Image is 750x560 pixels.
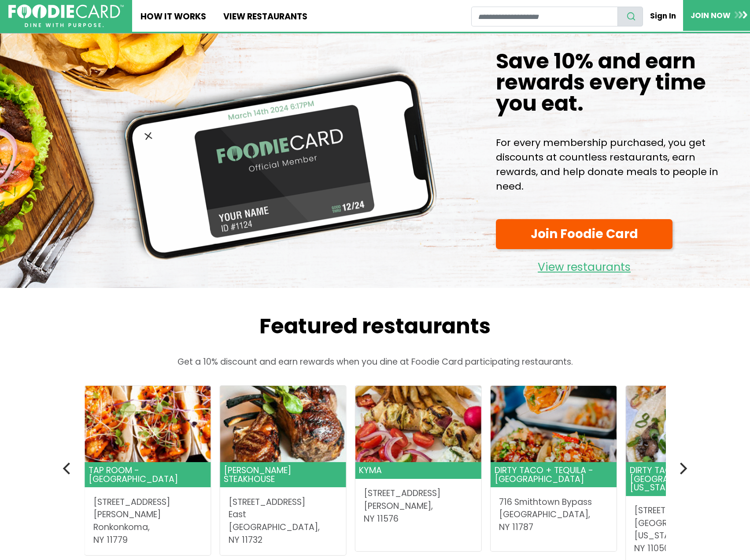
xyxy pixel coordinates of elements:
header: [PERSON_NAME] Steakhouse [220,462,346,488]
a: Rothmann's Steakhouse [PERSON_NAME] Steakhouse [STREET_ADDRESS]East [GEOGRAPHIC_DATA],NY 11732 [220,386,346,555]
p: For every membership purchased, you get discounts at countless restaurants, earn rewards, and hel... [496,135,728,194]
address: [STREET_ADDRESS] [GEOGRAPHIC_DATA][US_STATE], NY 11050 [634,504,743,555]
button: Next [673,459,692,478]
address: [STREET_ADDRESS][PERSON_NAME] Ronkonkoma, NY 11779 [93,496,203,547]
img: Tap Room - Ronkonkoma [85,386,211,462]
address: [STREET_ADDRESS] [PERSON_NAME], NY 11576 [364,487,473,525]
a: View restaurants [496,254,673,276]
img: Rothmann's Steakhouse [220,386,346,462]
header: Kyma [355,462,481,479]
img: Dirty Taco + Tequila - Smithtown [491,386,617,462]
a: Join Foodie Card [496,219,673,250]
a: Tap Room - Ronkonkoma Tap Room - [GEOGRAPHIC_DATA] [STREET_ADDRESS][PERSON_NAME]Ronkonkoma,NY 11779 [85,386,211,555]
h1: Save 10% and earn rewards every time you eat. [496,51,728,114]
a: Kyma Kyma [STREET_ADDRESS][PERSON_NAME],NY 11576 [355,386,481,534]
a: Sign In [643,6,683,26]
header: Dirty Taco + Tequila - [GEOGRAPHIC_DATA] [491,462,617,488]
button: Previous [58,459,78,478]
img: Kyma [355,386,481,462]
button: search [617,7,643,26]
p: Get a 10% discount and earn rewards when you dine at Foodie Card participating restaurants. [67,356,683,369]
input: restaurant search [471,7,618,26]
img: FoodieCard; Eat, Drink, Save, Donate [8,4,124,28]
h2: Featured restaurants [67,314,683,339]
address: [STREET_ADDRESS] East [GEOGRAPHIC_DATA], NY 11732 [229,496,338,547]
address: 716 Smithtown Bypass [GEOGRAPHIC_DATA], NY 11787 [499,496,608,534]
header: Tap Room - [GEOGRAPHIC_DATA] [85,462,211,488]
